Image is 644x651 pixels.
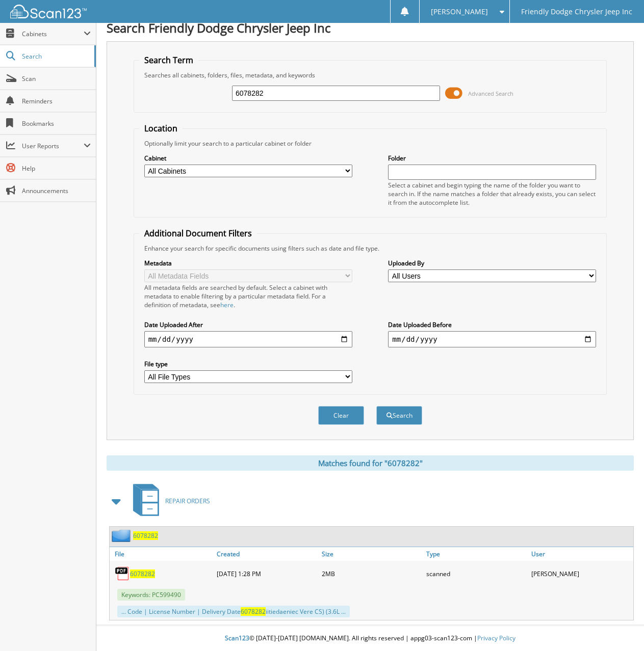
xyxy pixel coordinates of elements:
[139,228,257,239] legend: Additional Document Filters
[529,547,633,561] a: User
[96,626,644,651] div: © [DATE]-[DATE] [DOMAIN_NAME]. All rights reserved | appg03-scan123-com |
[112,529,133,542] img: folder2.png
[477,634,516,642] a: Privacy Policy
[144,360,352,368] label: File type
[139,139,602,148] div: Optionally limit your search to a particular cabinet or folder
[319,563,424,584] div: 2MB
[388,181,596,207] div: Select a cabinet and begin typing the name of the folder you want to search in. If the name match...
[388,154,596,162] label: Folder
[376,406,422,425] button: Search
[139,244,602,253] div: Enhance your search for specific documents using filters such as date and file type.
[388,331,596,347] input: end
[22,186,91,195] span: Announcements
[139,123,183,134] legend: Location
[22,164,91,173] span: Help
[139,71,602,79] div: Searches all cabinets, folders, files, metadata, and keywords
[424,547,528,561] a: Type
[214,547,319,561] a: Created
[529,563,633,584] div: [PERSON_NAME]
[22,119,91,128] span: Bookmarks
[117,589,185,601] span: Keywords: PC599490
[593,602,644,651] iframe: Chat Widget
[388,259,596,267] label: Uploaded By
[468,90,513,97] span: Advanced Search
[388,320,596,329] label: Date Uploaded Before
[214,563,319,584] div: [DATE] 1:28 PM
[10,5,87,18] img: scan123-logo-white.svg
[241,607,266,616] span: 6078282
[107,455,634,471] div: Matches found for "6078282"
[424,563,528,584] div: scanned
[22,30,84,38] span: Cabinets
[130,569,155,578] a: 6078282
[22,142,84,150] span: User Reports
[22,97,91,105] span: Reminders
[521,9,632,15] span: Friendly Dodge Chrysler Jeep Inc
[22,74,91,83] span: Scan
[139,55,198,66] legend: Search Term
[22,52,89,61] span: Search
[318,406,364,425] button: Clear
[144,154,352,162] label: Cabinet
[144,331,352,347] input: start
[144,259,352,267] label: Metadata
[115,566,130,581] img: PDF.png
[144,283,352,309] div: All metadata fields are searched by default. Select a cabinet with metadata to enable filtering b...
[144,320,352,329] label: Date Uploaded After
[127,481,210,521] a: REPAIR ORDERS
[133,531,158,540] a: 6078282
[117,606,350,617] div: ... Code | License Number | Delivery Date iitiedaeniec Vere CS) (3.6L ...
[110,547,214,561] a: File
[107,19,634,36] h1: Search Friendly Dodge Chrysler Jeep Inc
[431,9,488,15] span: [PERSON_NAME]
[220,301,234,309] a: here
[319,547,424,561] a: Size
[225,634,249,642] span: Scan123
[165,497,210,505] span: REPAIR ORDERS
